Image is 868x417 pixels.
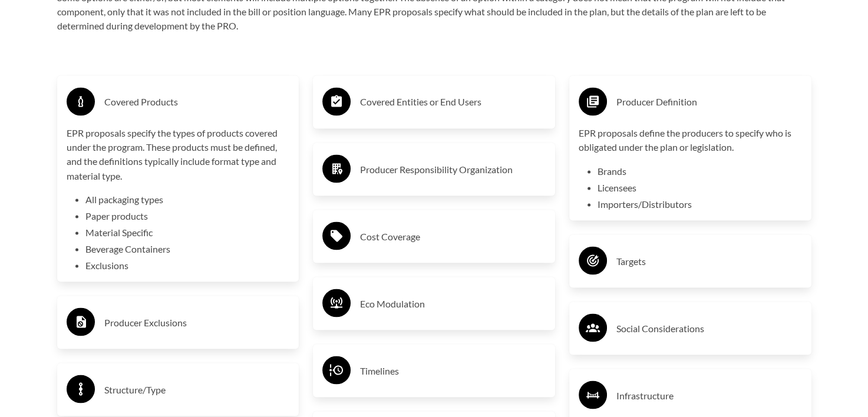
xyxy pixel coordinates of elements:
h3: Covered Entities or End Users [360,92,546,111]
p: EPR proposals specify the types of products covered under the program. These products must be def... [67,126,290,183]
h3: Targets [616,251,802,270]
h3: Producer Responsibility Organization [360,160,546,178]
li: Importers/Distributors [598,197,802,211]
h3: Infrastructure [616,386,802,405]
li: Brands [598,164,802,178]
li: Exclusions [85,258,290,272]
h3: Timelines [360,361,546,380]
h3: Cost Coverage [360,227,546,246]
li: All packaging types [85,192,290,206]
li: Paper products [85,208,290,223]
h3: Covered Products [104,92,290,111]
p: EPR proposals define the producers to specify who is obligated under the plan or legislation. [579,126,802,154]
h3: Social Considerations [616,319,802,337]
li: Material Specific [85,225,290,239]
h3: Eco Modulation [360,294,546,313]
h3: Producer Exclusions [104,313,290,332]
li: Beverage Containers [85,241,290,256]
h3: Structure/Type [104,380,290,399]
h3: Producer Definition [616,92,802,111]
li: Licensees [598,180,802,194]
